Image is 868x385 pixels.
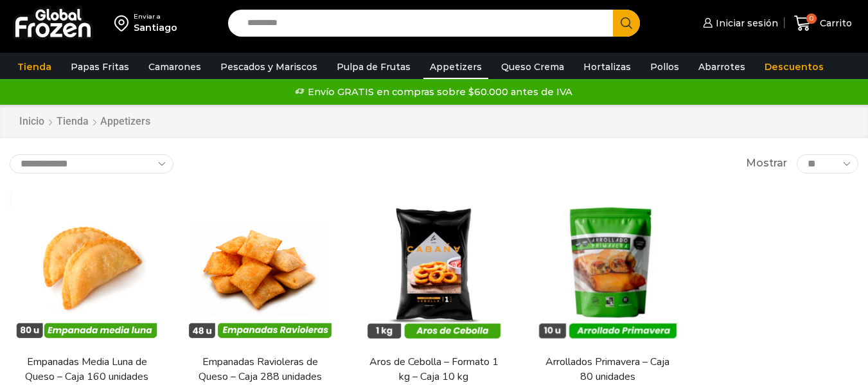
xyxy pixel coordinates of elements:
a: Empanadas Ravioleras de Queso – Caja 288 unidades [191,355,330,384]
nav: Breadcrumb [19,114,150,129]
a: Aros de Cebolla – Formato 1 kg – Caja 10 kg [364,355,503,384]
a: 0 Carrito [791,8,855,39]
img: address-field-icon.svg [114,12,134,34]
a: Inicio [19,114,45,129]
a: Pulpa de Frutas [330,55,417,79]
a: Appetizers [423,55,488,79]
a: Tienda [56,114,89,129]
a: Descuentos [758,55,830,79]
span: Carrito [817,17,852,30]
a: Hortalizas [577,55,637,79]
h1: Appetizers [100,115,150,127]
a: Pollos [644,55,686,79]
a: Papas Fritas [64,55,136,79]
span: Iniciar sesión [713,17,778,30]
button: Search button [613,10,640,37]
span: Mostrar [746,156,787,171]
a: Empanadas Media Luna de Queso – Caja 160 unidades [17,355,156,384]
a: Arrollados Primavera – Caja 80 unidades [538,355,677,384]
a: Iniciar sesión [700,10,778,36]
a: Camarones [142,55,208,79]
select: Pedido de la tienda [10,154,173,174]
span: 0 [806,13,817,24]
a: Queso Crema [495,55,571,79]
a: Abarrotes [692,55,752,79]
a: Tienda [11,55,58,79]
div: Enviar a [134,12,177,21]
a: Pescados y Mariscos [214,55,324,79]
div: Santiago [134,21,177,34]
